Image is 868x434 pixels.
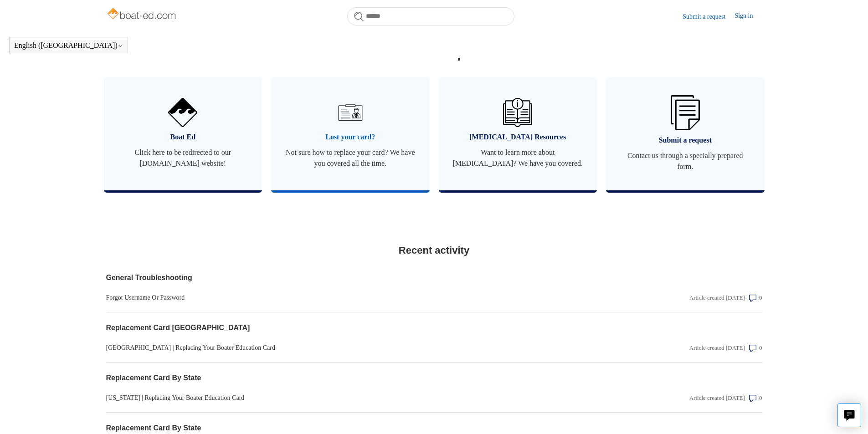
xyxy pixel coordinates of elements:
[452,132,584,143] span: [MEDICAL_DATA] Resources
[106,5,179,24] img: Boat-Ed Help Center home page
[106,393,565,403] a: [US_STATE] | Replacing Your Boater Education Card
[452,147,584,169] span: Want to learn more about [MEDICAL_DATA]? We have you covered.
[104,77,262,190] a: Boat Ed Click here to be redirected to our [DOMAIN_NAME] website!
[106,343,565,352] a: [GEOGRAPHIC_DATA] | Replacing Your Boater Education Card
[285,147,416,169] span: Not sure how to replace your card? We have you covered all the time.
[106,423,565,434] a: Replacement Card By State
[620,150,751,172] span: Contact us through a specially prepared form.
[285,132,416,143] span: Lost your card?
[837,403,861,427] button: Live chat
[606,77,765,190] a: Submit a request Contact us through a specially prepared form.
[14,41,123,50] button: English ([GEOGRAPHIC_DATA])
[118,147,249,169] span: Click here to be redirected to our [DOMAIN_NAME] website!
[334,97,366,128] img: 01HZPCYVT14CG9T703FEE4SFXC
[106,272,565,283] a: General Troubleshooting
[689,393,745,403] div: Article created [DATE]
[689,293,745,302] div: Article created [DATE]
[439,77,597,190] a: [MEDICAL_DATA] Resources Want to learn more about [MEDICAL_DATA]? We have you covered.
[734,11,762,22] a: Sign in
[106,373,565,383] a: Replacement Card By State
[271,77,430,190] a: Lost your card? Not sure how to replace your card? We have you covered all the time.
[106,243,762,258] h2: Recent activity
[168,98,197,127] img: 01HZPCYVNCVF44JPJQE4DN11EA
[671,95,700,130] img: 01HZPCYW3NK71669VZTW7XY4G9
[683,12,734,21] a: Submit a request
[118,132,249,143] span: Boat Ed
[620,135,751,146] span: Submit a request
[106,322,565,333] a: Replacement Card [GEOGRAPHIC_DATA]
[347,7,514,26] input: Search
[503,98,532,127] img: 01HZPCYVZMCNPYXCC0DPA2R54M
[106,293,565,302] a: Forgot Username Or Password
[689,343,745,352] div: Article created [DATE]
